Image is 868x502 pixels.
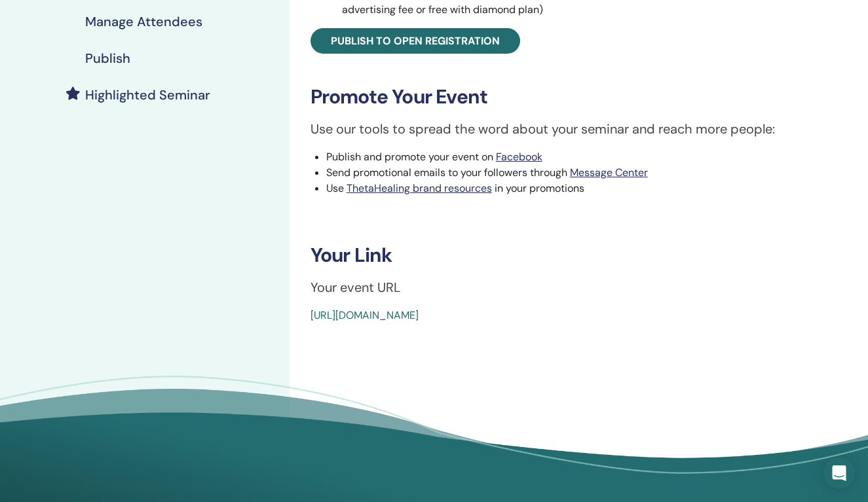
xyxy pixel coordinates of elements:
[85,87,210,103] h4: Highlighted Seminar
[85,14,202,29] h4: Manage Attendees
[331,34,500,48] span: Publish to open registration
[326,165,847,181] li: Send promotional emails to your followers through
[311,85,847,109] h3: Promote Your Event
[326,149,847,165] li: Publish and promote your event on
[85,50,130,66] h4: Publish
[311,243,847,267] h3: Your Link
[347,181,492,195] a: ThetaHealing brand resources
[311,278,847,297] p: Your event URL
[311,28,520,54] a: Publish to open registration
[311,119,847,139] p: Use our tools to spread the word about your seminar and reach more people:
[311,308,419,322] a: [URL][DOMAIN_NAME]
[496,150,542,164] a: Facebook
[326,181,847,196] li: Use in your promotions
[570,166,648,179] a: Message Center
[823,457,855,489] div: Open Intercom Messenger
